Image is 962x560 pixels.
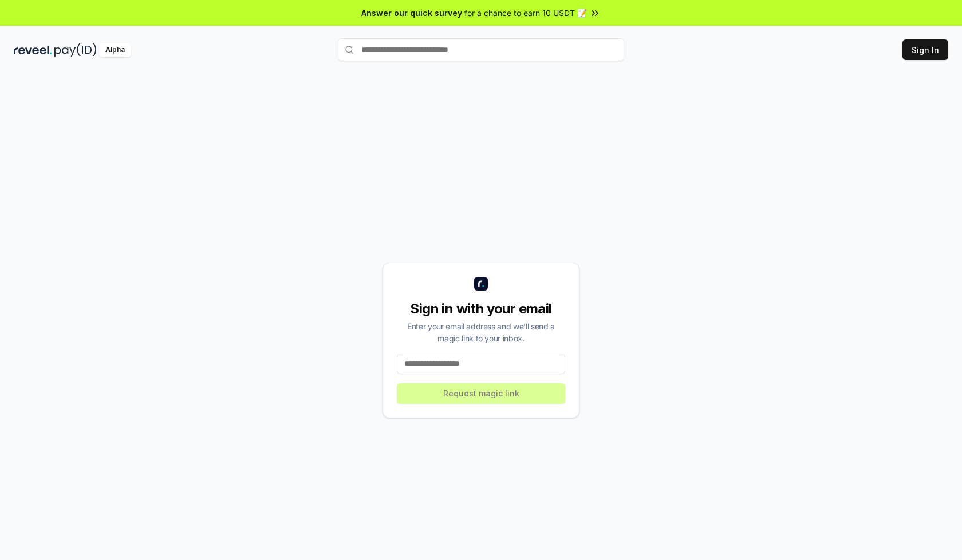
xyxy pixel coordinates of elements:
[54,43,97,57] img: pay_id
[397,320,565,344] div: Enter your email address and we’ll send a magic link to your inbox.
[397,300,565,318] div: Sign in with your email
[361,7,462,19] span: Answer our quick survey
[14,43,52,57] img: reveel_dark
[474,277,488,291] img: logo_small
[902,39,948,60] button: Sign In
[464,7,587,19] span: for a chance to earn 10 USDT 📝
[99,43,131,57] div: Alpha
